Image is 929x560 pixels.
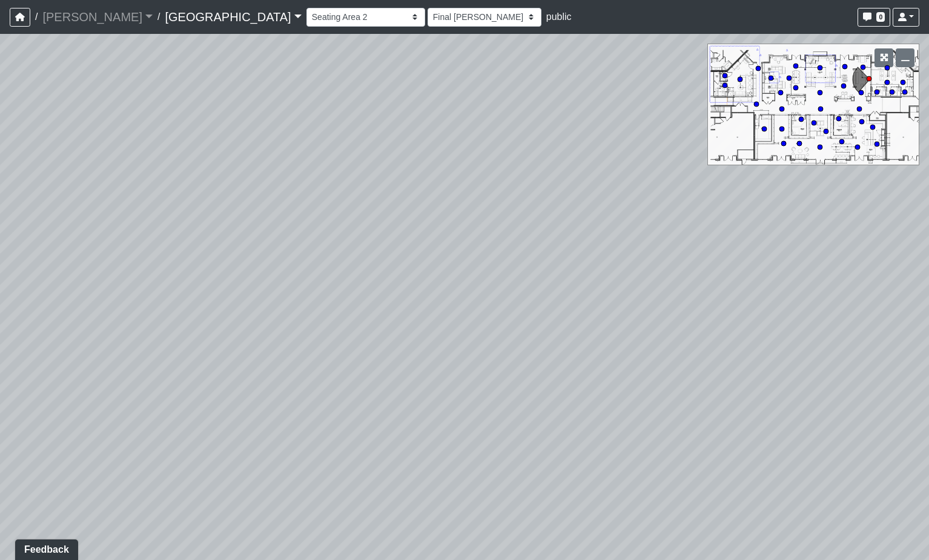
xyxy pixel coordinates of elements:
[546,12,572,22] span: public
[30,5,42,29] span: /
[876,12,885,22] span: 0
[153,5,165,29] span: /
[165,5,301,29] a: [GEOGRAPHIC_DATA]
[42,5,153,29] a: [PERSON_NAME]
[858,8,890,27] button: 0
[9,536,81,560] iframe: Ybug feedback widget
